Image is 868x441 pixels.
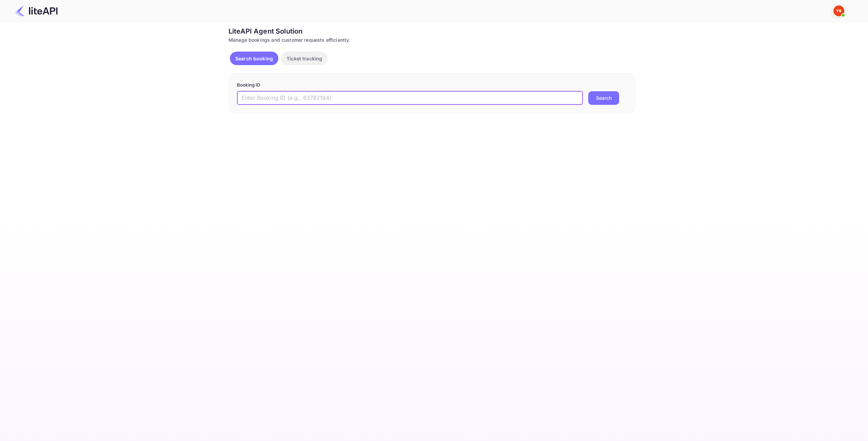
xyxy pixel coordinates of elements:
[15,5,58,16] img: LiteAPI Logo
[237,91,583,105] input: Enter Booking ID (e.g., 63782194)
[235,55,273,62] p: Search booking
[229,26,635,36] div: LiteAPI Agent Solution
[287,55,322,62] p: Ticket tracking
[237,82,627,89] p: Booking ID
[229,36,635,43] div: Manage bookings and customer requests efficiently.
[588,91,619,105] button: Search
[833,5,844,16] img: Yandex Support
